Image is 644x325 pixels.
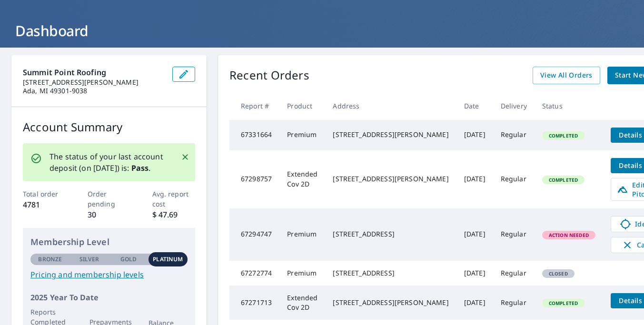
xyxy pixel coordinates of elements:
[456,150,493,208] td: [DATE]
[543,232,594,238] span: Action Needed
[50,151,169,174] p: The status of your last account deposit (on [DATE]) is: .
[229,67,309,84] p: Recent Orders
[229,286,279,320] td: 67271713
[279,286,325,320] td: Extended Cov 2D
[23,67,165,78] p: Summit Point Roofing
[543,132,584,139] span: Completed
[456,208,493,261] td: [DATE]
[229,92,279,120] th: Report #
[23,78,165,87] p: [STREET_ADDRESS][PERSON_NAME]
[493,150,535,208] td: Regular
[279,150,325,208] td: Extended Cov 2D
[152,209,196,220] p: $ 47.69
[493,261,535,286] td: Regular
[120,255,137,264] p: Gold
[279,92,325,120] th: Product
[88,209,131,220] p: 30
[535,92,603,120] th: Status
[279,120,325,150] td: Premium
[543,270,574,277] span: Closed
[333,130,448,139] div: [STREET_ADDRESS][PERSON_NAME]
[179,151,191,163] button: Close
[152,189,196,209] p: Avg. report cost
[493,208,535,261] td: Regular
[229,261,279,286] td: 67272774
[30,236,188,248] p: Membership Level
[325,92,456,120] th: Address
[533,67,600,84] a: View All Orders
[456,120,493,150] td: [DATE]
[30,292,188,303] p: 2025 Year To Date
[38,255,62,264] p: Bronze
[493,286,535,320] td: Regular
[456,92,493,120] th: Date
[333,174,448,184] div: [STREET_ADDRESS][PERSON_NAME]
[333,298,448,307] div: [STREET_ADDRESS][PERSON_NAME]
[456,286,493,320] td: [DATE]
[11,21,633,40] h1: Dashboard
[493,120,535,150] td: Regular
[23,199,66,210] p: 4781
[543,177,584,183] span: Completed
[88,189,131,209] p: Order pending
[131,163,149,173] b: Pass
[79,255,99,264] p: Silver
[23,118,195,136] p: Account Summary
[540,69,593,81] span: View All Orders
[279,261,325,286] td: Premium
[229,208,279,261] td: 67294747
[279,208,325,261] td: Premium
[333,229,448,239] div: [STREET_ADDRESS]
[23,189,66,199] p: Total order
[229,120,279,150] td: 67331664
[543,300,584,306] span: Completed
[30,269,188,280] a: Pricing and membership levels
[153,255,183,264] p: Platinum
[456,261,493,286] td: [DATE]
[23,87,165,95] p: Ada, MI 49301-9038
[229,150,279,208] td: 67298757
[333,268,448,278] div: [STREET_ADDRESS]
[493,92,535,120] th: Delivery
